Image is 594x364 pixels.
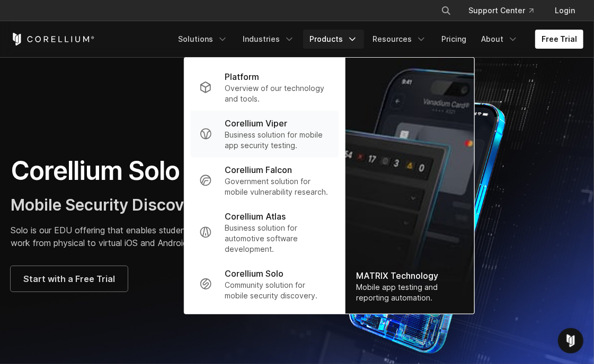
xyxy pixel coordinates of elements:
[11,224,287,249] p: Solo is our EDU offering that enables students to explore and shift work from physical to virtual...
[191,111,339,157] a: Corellium Viper Business solution for mobile app security testing.
[172,30,583,49] div: Navigation Menu
[225,83,330,104] p: Overview of our technology and tools.
[172,30,234,49] a: Solutions
[366,30,433,49] a: Resources
[435,30,473,49] a: Pricing
[236,30,301,49] a: Industries
[225,210,286,223] p: Corellium Atlas
[225,163,292,176] p: Corellium Falcon
[225,267,283,280] p: Corellium Solo
[225,130,330,151] p: Business solution for mobile app security testing.
[23,272,115,285] span: Start with a Free Trial
[437,1,456,20] button: Search
[225,176,330,197] p: Government solution for mobile vulnerability research.
[225,117,287,130] p: Corellium Viper
[11,266,128,292] a: Start with a Free Trial
[345,58,474,314] img: Matrix_WebNav_1x
[191,64,339,111] a: Platform Overview of our technology and tools.
[475,30,525,49] a: About
[191,157,339,204] a: Corellium Falcon Government solution for mobile vulnerability research.
[356,269,464,282] div: MATRIX Technology
[345,58,474,314] a: MATRIX Technology Mobile app testing and reporting automation.
[303,30,364,49] a: Products
[225,223,330,254] p: Business solution for automotive software development.
[191,261,339,307] a: Corellium Solo Community solution for mobile security discovery.
[191,204,339,261] a: Corellium Atlas Business solution for automotive software development.
[428,1,583,20] div: Navigation Menu
[225,280,330,301] p: Community solution for mobile security discovery.
[11,155,287,187] h1: Corellium Solo
[225,70,259,83] p: Platform
[546,1,583,20] a: Login
[535,30,583,49] a: Free Trial
[460,1,542,20] a: Support Center
[558,328,583,353] div: Open Intercom Messenger
[356,282,464,303] div: Mobile app testing and reporting automation.
[11,195,208,214] span: Mobile Security Discovery
[11,33,95,46] a: Corellium Home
